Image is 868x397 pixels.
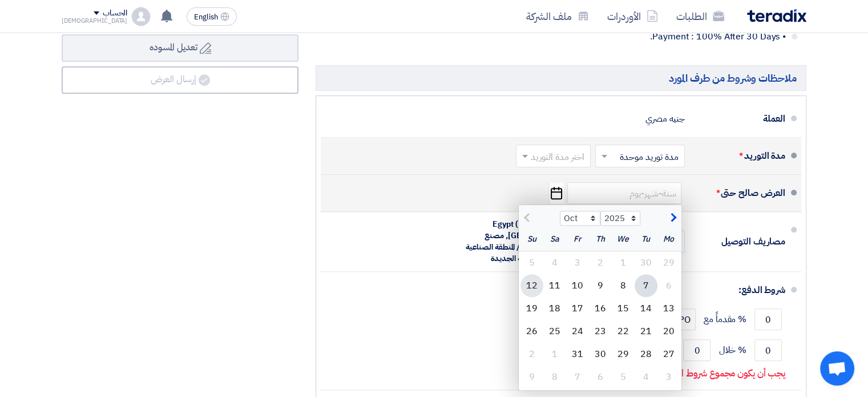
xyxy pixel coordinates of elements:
div: 6 [657,274,680,297]
div: 24 [566,320,589,343]
div: 9 [520,366,543,388]
div: 11 [543,274,566,297]
div: الحساب [103,9,127,18]
div: 1 [543,343,566,366]
div: 26 [520,320,543,343]
div: 1 [612,251,635,274]
div: 29 [612,343,635,366]
div: مصاريف التوصيل [694,228,785,255]
div: 9 [589,274,612,297]
span: % مقدماً مع [704,314,746,325]
div: 13 [657,297,680,320]
div: 23 [589,320,612,343]
div: 22 [612,320,635,343]
div: العملة [694,105,785,133]
img: profile_test.png [132,7,150,26]
div: شروط الدفع: [339,276,785,304]
div: 2 [589,251,612,274]
div: 7 [635,274,657,297]
div: 4 [635,366,657,388]
div: 19 [520,297,543,320]
div: 8 [612,274,635,297]
div: 27 [657,343,680,366]
div: 18 [543,297,566,320]
div: 3 [566,251,589,274]
div: Mo [657,228,680,251]
div: 2 [520,343,543,366]
button: English [187,7,237,26]
div: 17 [566,297,589,320]
a: الطلبات [667,3,733,30]
div: 5 [520,251,543,274]
div: Th [589,228,612,251]
div: 29 [657,251,680,274]
div: 5 [612,366,635,388]
button: إرسال العرض [62,66,298,94]
div: 8 [543,366,566,388]
div: Fr [566,228,589,251]
input: payment-term-2 [754,339,782,361]
div: مدة التوريد [694,142,785,170]
div: 7 [566,366,589,388]
div: Sa [543,228,566,251]
div: We [612,228,635,251]
div: 31 [566,343,589,366]
div: [DEMOGRAPHIC_DATA] [62,18,127,24]
img: Teradix logo [747,9,806,22]
span: English [194,13,218,21]
a: الأوردرات [598,3,667,30]
span: % خلال [718,344,746,356]
span: • Payment : 100% After 30 Days. [410,31,786,42]
div: الى عنوان شركتكم في [463,219,589,264]
div: 21 [635,320,657,343]
div: 6 [589,366,612,388]
div: 30 [635,251,657,274]
div: 25 [543,320,566,343]
input: سنة-شهر-يوم [567,182,681,204]
span: Egypt (EN), [GEOGRAPHIC_DATA], مصنع الشرقية لصناعة السكر / المنطقة الصناعية الثانية / مدينة الصال... [466,218,589,264]
div: 3 [657,366,680,388]
div: 14 [635,297,657,320]
div: 30 [589,343,612,366]
div: Su [520,228,543,251]
div: 20 [657,320,680,343]
div: 16 [589,297,612,320]
div: Tu [635,228,657,251]
a: ملف الشركة [517,3,598,30]
h5: ملاحظات وشروط من طرف المورد [316,65,806,91]
div: 15 [612,297,635,320]
p: يجب أن يكون مجموع شروط الدفع 100 بالمائة [625,368,785,379]
div: Open chat [820,351,854,386]
button: تعديل المسوده [62,34,298,62]
div: جنيه مصري [645,108,685,130]
input: payment-term-2 [683,339,710,361]
div: 4 [543,251,566,274]
input: payment-term-1 [754,308,782,330]
div: العرض صالح حتى [694,179,785,207]
div: 10 [566,274,589,297]
div: 12 [520,274,543,297]
div: 28 [635,343,657,366]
